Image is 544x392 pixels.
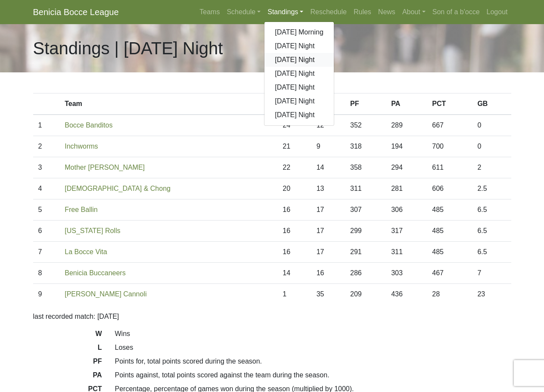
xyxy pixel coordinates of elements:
[277,178,311,199] td: 20
[264,53,334,67] a: [DATE] Night
[386,263,427,284] td: 303
[264,67,334,81] a: [DATE] Night
[33,263,60,284] td: 8
[427,157,472,178] td: 611
[345,157,386,178] td: 358
[65,290,146,298] a: [PERSON_NAME] Cannoli
[345,242,386,263] td: 291
[264,94,334,108] a: [DATE] Night
[472,199,511,221] td: 6.5
[311,263,345,284] td: 16
[427,284,472,305] td: 28
[264,25,334,39] a: [DATE] Morning
[277,242,311,263] td: 16
[33,157,60,178] td: 3
[109,356,518,367] dd: Points for, total points scored during the season.
[472,178,511,199] td: 2.5
[109,342,518,353] dd: Loses
[65,185,171,192] a: [DEMOGRAPHIC_DATA] & Chong
[264,81,334,94] a: [DATE] Night
[472,115,511,136] td: 0
[386,178,427,199] td: 281
[350,3,375,21] a: Rules
[429,3,483,21] a: Son of a b'occe
[386,242,427,263] td: 311
[345,221,386,242] td: 299
[264,3,307,21] a: Standings
[277,221,311,242] td: 16
[311,221,345,242] td: 17
[472,221,511,242] td: 6.5
[27,329,109,342] dt: W
[311,199,345,221] td: 17
[33,136,60,157] td: 2
[386,136,427,157] td: 194
[386,115,427,136] td: 289
[386,157,427,178] td: 294
[427,199,472,221] td: 485
[109,370,518,380] dd: Points against, total points scored against the team during the season.
[345,199,386,221] td: 307
[427,263,472,284] td: 467
[264,108,334,122] a: [DATE] Night
[399,3,429,21] a: About
[386,221,427,242] td: 317
[277,199,311,221] td: 16
[472,136,511,157] td: 0
[277,263,311,284] td: 14
[345,115,386,136] td: 352
[65,164,145,171] a: Mother [PERSON_NAME]
[386,284,427,305] td: 436
[196,3,223,21] a: Teams
[311,178,345,199] td: 13
[311,157,345,178] td: 14
[65,269,125,277] a: Benicia Buccaneers
[311,242,345,263] td: 17
[307,3,350,21] a: Reschedule
[65,248,107,255] a: La Bocce Vita
[427,242,472,263] td: 485
[345,93,386,115] th: PF
[109,329,518,339] dd: Wins
[27,342,109,356] dt: L
[345,284,386,305] td: 209
[264,39,334,53] a: [DATE] Night
[65,227,120,234] a: [US_STATE] Rolls
[33,199,60,221] td: 5
[33,221,60,242] td: 6
[345,263,386,284] td: 286
[33,242,60,263] td: 7
[311,136,345,157] td: 9
[472,242,511,263] td: 6.5
[33,115,60,136] td: 1
[277,136,311,157] td: 21
[311,284,345,305] td: 35
[427,178,472,199] td: 606
[427,136,472,157] td: 700
[483,3,511,21] a: Logout
[427,221,472,242] td: 485
[65,143,98,150] a: Inchworms
[345,178,386,199] td: 311
[65,206,97,213] a: Free Ballin
[472,263,511,284] td: 7
[65,121,112,129] a: Bocce Banditos
[59,93,277,115] th: Team
[427,93,472,115] th: PCT
[472,157,511,178] td: 2
[27,370,109,384] dt: PA
[33,38,223,59] h1: Standings | [DATE] Night
[277,284,311,305] td: 1
[33,311,511,322] p: last recorded match: [DATE]
[427,115,472,136] td: 667
[277,157,311,178] td: 22
[386,93,427,115] th: PA
[264,22,334,126] div: Standings
[33,284,60,305] td: 9
[375,3,399,21] a: News
[27,356,109,370] dt: PF
[33,178,60,199] td: 4
[33,3,119,21] a: Benicia Bocce League
[223,3,264,21] a: Schedule
[472,93,511,115] th: GB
